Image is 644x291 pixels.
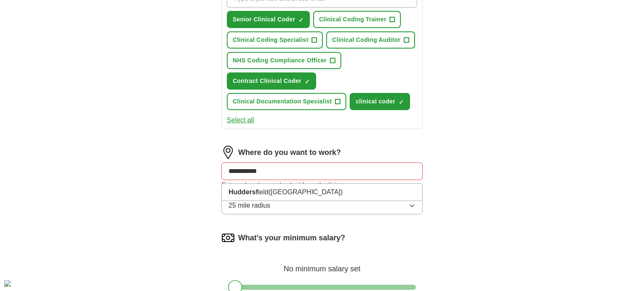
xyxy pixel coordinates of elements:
button: Senior Clinical Coder✓ [227,11,310,28]
div: Cookie consent button [4,280,11,287]
button: Clinical Coding Trainer [313,11,401,28]
button: Clinical Coding Specialist [227,31,323,49]
button: clinical coder✓ [350,93,410,110]
span: Clinical Coding Auditor [332,36,400,44]
strong: Huddersf [229,188,258,196]
button: 25 mile radius [221,197,423,214]
span: ✓ [299,17,304,23]
span: Contract Clinical Coder [233,77,301,85]
li: ield [222,184,422,201]
img: location.png [221,146,235,159]
span: Clinical Coding Specialist [233,36,308,44]
button: Select all [227,115,254,125]
div: Enter a location and select from the list [221,180,423,190]
label: Where do you want to work? [238,147,341,158]
span: NHS Coding Compliance Officer [233,56,327,65]
span: Clinical Documentation Specialist [233,97,332,106]
span: ([GEOGRAPHIC_DATA]) [268,188,343,196]
img: salary.png [221,231,235,245]
button: Contract Clinical Coder✓ [227,72,316,90]
span: ✓ [305,78,310,85]
span: Clinical Coding Trainer [319,15,387,24]
span: clinical coder [356,97,395,106]
button: NHS Coding Compliance Officer [227,52,341,69]
button: Clinical Documentation Specialist [227,93,346,110]
label: What's your minimum salary? [238,232,345,244]
button: Clinical Coding Auditor [326,31,415,49]
div: No minimum salary set [221,255,423,275]
span: Senior Clinical Coder [233,15,295,24]
img: Cookie%20settings [4,280,11,287]
span: ✓ [399,99,404,106]
span: 25 mile radius [229,201,270,211]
